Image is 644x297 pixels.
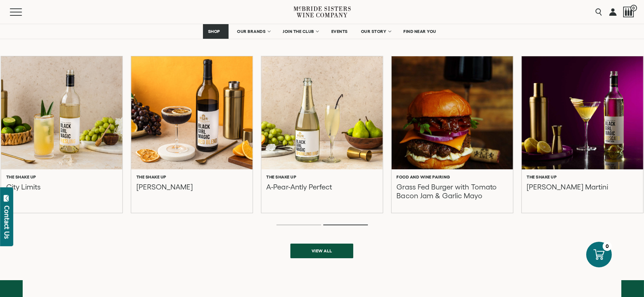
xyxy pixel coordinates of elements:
[397,174,451,180] h6: Food and Wine Pairing
[527,183,608,200] p: [PERSON_NAME] Martini
[6,183,41,200] p: City Limits
[290,244,353,258] a: View all
[136,183,193,200] p: [PERSON_NAME]
[283,29,314,34] span: JOIN THE CLUB
[136,174,166,180] h6: The Shake Up
[323,225,368,225] li: Page dot 2
[261,56,383,213] a: A-Pear-Antly Perfect The Shake Up A-Pear-Antly Perfect
[397,183,508,200] p: Grass Fed Burger with Tomato Bacon Jam & Garlic Mayo
[208,29,220,34] span: SHOP
[237,29,265,34] span: OUR BRANDS
[10,8,36,16] button: Mobile Menu Trigger
[361,29,387,34] span: OUR STORY
[392,56,513,213] a: Grass Fed Burger with Tomato Bacon Jam & Garlic Mayo Food and Wine Pairing Grass Fed Burger with ...
[399,24,441,39] a: FIND NEAR YOU
[527,174,557,180] h6: The Shake Up
[3,206,11,239] div: Contact Us
[356,24,395,39] a: OUR STORY
[266,174,296,180] h6: The Shake Up
[327,24,353,39] a: EVENTS
[603,242,612,251] div: 0
[131,56,253,213] a: Eliza The Shake Up [PERSON_NAME]
[203,24,229,39] a: SHOP
[630,5,637,11] span: 0
[266,183,332,200] p: A-Pear-Antly Perfect
[232,24,274,39] a: OUR BRANDS
[278,24,323,39] a: JOIN THE CLUB
[331,29,348,34] span: EVENTS
[276,225,321,225] li: Page dot 1
[6,174,36,180] h6: The Shake Up
[299,244,345,258] span: View all
[403,29,436,34] span: FIND NEAR YOU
